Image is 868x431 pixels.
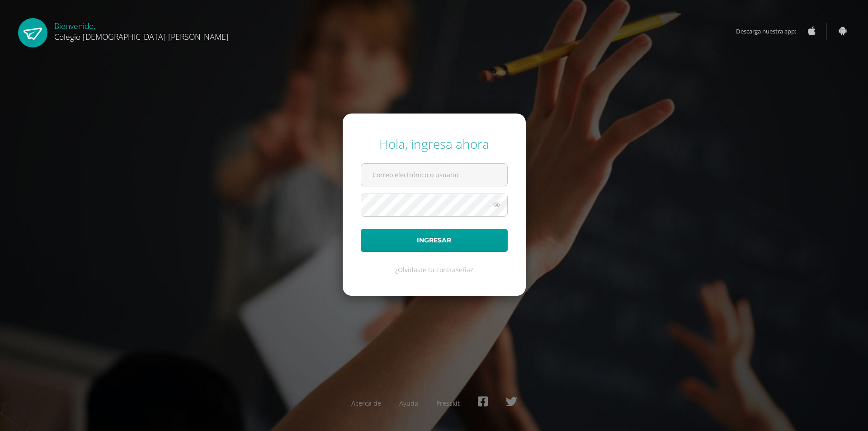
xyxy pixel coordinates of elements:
[361,229,508,252] button: Ingresar
[361,135,508,152] div: Hola, ingresa ahora
[436,399,460,407] a: Presskit
[351,399,381,407] a: Acerca de
[361,164,507,186] input: Correo electrónico o usuario
[399,399,418,407] a: Ayuda
[54,18,229,42] div: Bienvenido,
[736,23,805,40] span: Descarga nuestra app:
[395,265,473,274] a: ¿Olvidaste tu contraseña?
[54,31,229,42] span: Colegio [DEMOGRAPHIC_DATA] [PERSON_NAME]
